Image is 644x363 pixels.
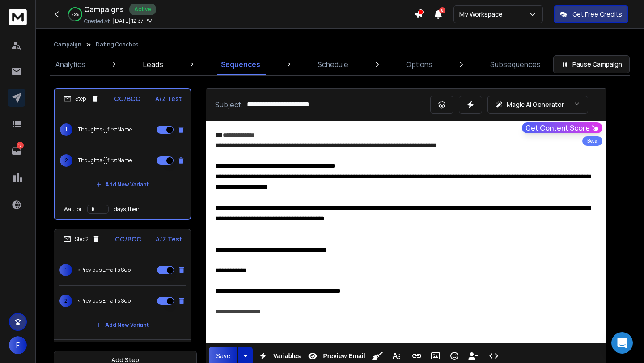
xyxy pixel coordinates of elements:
[406,59,432,70] p: Options
[54,41,81,48] button: Campaign
[60,154,72,167] span: 2
[439,7,445,13] span: 6
[78,157,135,164] p: Thoughts {{firstName}}?
[522,122,602,133] button: Get Content Score
[59,295,72,307] span: 2
[312,54,354,75] a: Schedule
[490,59,541,70] p: Subsequences
[143,59,163,70] p: Leads
[155,94,182,103] p: A/Z Test
[507,100,564,109] p: Magic AI Generator
[84,4,124,15] h1: Campaigns
[55,59,85,70] p: Analytics
[271,352,303,360] span: Variables
[89,316,156,334] button: Add New Variant
[611,332,633,354] div: Open Intercom Messenger
[485,54,546,75] a: Subsequences
[50,54,91,75] a: Analytics
[78,126,135,133] p: Thoughts {{firstName}}?
[84,18,111,25] p: Created At:
[8,142,25,160] a: 12
[401,54,438,75] a: Options
[54,88,191,220] li: Step1CC/BCCA/Z Test1Thoughts {{firstName}}?2Thoughts {{firstName}}?Add New VariantWait fordays, then
[572,10,622,19] p: Get Free Credits
[9,336,27,354] button: F
[318,59,348,70] p: Schedule
[114,206,140,213] p: days, then
[89,176,156,194] button: Add New Variant
[321,352,367,360] span: Preview Email
[138,54,169,75] a: Leads
[113,17,153,25] p: [DATE] 12:37 PM
[17,142,24,149] p: 12
[553,55,630,73] button: Pause Campaign
[115,235,141,244] p: CC/BCC
[216,54,266,75] a: Sequences
[77,297,135,304] p: <Previous Email's Subject>
[459,10,506,19] p: My Workspace
[63,235,100,243] div: Step 2
[487,96,588,114] button: Magic AI Generator
[221,59,260,70] p: Sequences
[59,264,72,276] span: 1
[96,41,138,48] p: Dating Coaches
[215,99,243,110] p: Subject:
[54,229,191,360] li: Step2CC/BCCA/Z Test1<Previous Email's Subject>2<Previous Email's Subject>Add New VariantWait ford...
[129,4,156,15] div: Active
[554,5,628,23] button: Get Free Credits
[77,266,135,274] p: <Previous Email's Subject>
[156,235,182,244] p: A/Z Test
[64,95,99,103] div: Step 1
[60,123,72,136] span: 1
[64,206,82,213] p: Wait for
[114,94,140,103] p: CC/BCC
[582,136,602,146] div: Beta
[72,12,79,17] p: 75 %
